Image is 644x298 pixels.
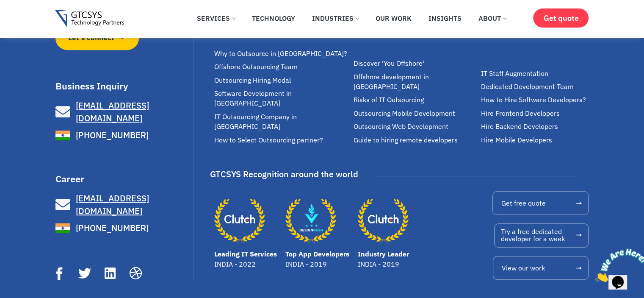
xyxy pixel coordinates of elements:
[353,58,477,68] a: Discover 'You Offshore'
[210,166,358,182] div: GTCSYS Recognition around the world
[501,228,565,243] span: Try a free dedicated developer for a week
[214,250,277,258] a: Leading IT Services
[591,245,644,285] iframe: chat widget
[3,3,56,37] img: Chat attention grabber
[214,62,349,72] a: Offshore Outsourcing Team
[481,135,593,145] a: Hire Mobile Developers
[76,100,149,124] span: [EMAIL_ADDRESS][DOMAIN_NAME]
[481,82,574,92] span: Dedicated Development Team
[502,265,545,271] span: View our work
[353,109,477,118] a: Outsourcing Mobile Development
[353,58,424,68] span: Discover 'You Offshore'
[501,200,546,206] span: Get free quote
[55,26,139,50] a: Let's connect
[493,256,589,280] a: View our work
[214,259,277,269] p: INDIA - 2022
[353,122,477,131] a: Outsourcing Web Development
[481,122,558,131] span: Hire Backend Developers
[214,89,349,109] a: Software Development in [GEOGRAPHIC_DATA]
[55,81,192,91] h3: Business Inquiry
[285,195,336,246] a: Top App Developers
[481,135,552,145] span: Hire Mobile Developers
[214,112,349,132] a: IT Outsourcing Company in [GEOGRAPHIC_DATA]
[353,135,477,145] a: Guide to hiring remote developers
[353,122,448,131] span: Outsourcing Web Development
[214,49,347,58] span: Why to Outsource in [GEOGRAPHIC_DATA]?
[74,222,149,234] span: [PHONE_NUMBER]
[55,128,192,143] a: [PHONE_NUMBER]
[481,69,593,78] a: IT Staff Augmentation
[353,95,477,105] a: Risks of IT Outsourcing
[285,259,349,269] p: INDIA - 2019
[358,195,409,246] a: Industry Leader
[481,82,593,92] a: Dedicated Development Team
[422,9,468,28] a: Insights
[214,135,323,145] span: How to Select Outsourcing partner?
[492,191,589,215] a: Get free quote
[543,14,578,22] span: Get quote
[55,99,192,125] a: [EMAIL_ADDRESS][DOMAIN_NAME]
[481,95,593,105] a: How to Hire Software Developers?
[369,9,418,28] a: Our Work
[481,109,593,118] a: Hire Frontend Developers
[191,9,241,28] a: Services
[481,95,586,105] span: How to Hire Software Developers?
[353,109,455,118] span: Outsourcing Mobile Development
[214,75,291,85] span: Outsourcing Hiring Modal
[55,10,124,28] img: Gtcsys logo
[472,9,512,28] a: About
[285,250,349,258] a: Top App Developers
[306,9,365,28] a: Industries
[353,95,423,105] span: Risks of IT Outsourcing
[353,72,477,92] a: Offshore development in [GEOGRAPHIC_DATA]
[74,129,149,142] span: [PHONE_NUMBER]
[353,135,457,145] span: Guide to hiring remote developers
[68,33,114,43] span: Let's connect
[214,75,349,85] a: Outsourcing Hiring Modal
[481,109,560,118] span: Hire Frontend Developers
[214,49,349,58] a: Why to Outsource in [GEOGRAPHIC_DATA]?
[481,122,593,131] a: Hire Backend Developers
[246,9,301,28] a: Technology
[358,250,409,258] a: Industry Leader
[214,135,349,145] a: How to Select Outsourcing partner?
[55,221,192,236] a: [PHONE_NUMBER]
[481,69,548,78] span: IT Staff Augmentation
[533,8,589,28] a: Get quote
[214,62,298,72] span: Offshore Outsourcing Team
[214,195,265,246] a: Leading IT Services
[358,259,409,269] p: INDIA - 2019
[494,223,589,248] a: Try a free dedicateddeveloper for a week
[55,174,192,184] h3: Career
[55,192,192,217] a: [EMAIL_ADDRESS][DOMAIN_NAME]
[76,192,149,217] span: [EMAIL_ADDRESS][DOMAIN_NAME]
